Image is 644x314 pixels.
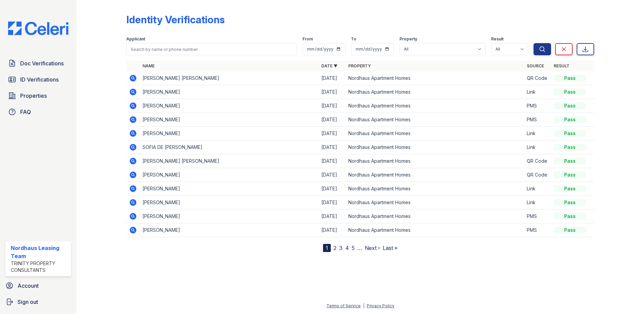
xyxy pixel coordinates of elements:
[554,185,586,192] div: Pass
[5,105,71,119] a: FAQ
[319,154,346,168] td: [DATE]
[126,13,225,26] div: Identity Verifications
[140,154,319,168] td: [PERSON_NAME] [PERSON_NAME]
[554,102,586,109] div: Pass
[142,63,155,68] a: Name
[319,196,346,210] td: [DATE]
[554,227,586,233] div: Pass
[554,89,586,95] div: Pass
[524,127,551,140] td: Link
[11,244,68,260] div: Nordhaus Leasing Team
[140,85,319,99] td: [PERSON_NAME]
[346,182,524,196] td: Nordhaus Apartment Homes
[3,22,74,35] img: CE_Logo_Blue-a8612792a0a2168367f1c8372b55b34899dd931a85d93a1a3d3e32e68fde9ad4.png
[367,303,394,308] a: Privacy Policy
[554,116,586,123] div: Pass
[346,99,524,113] td: Nordhaus Apartment Homes
[524,71,551,85] td: QR Code
[554,171,586,178] div: Pass
[140,210,319,223] td: [PERSON_NAME]
[524,99,551,113] td: PMS
[140,140,319,154] td: SOFIA DE [PERSON_NAME]
[346,127,524,140] td: Nordhaus Apartment Homes
[319,113,346,127] td: [DATE]
[18,282,39,290] span: Account
[346,223,524,237] td: Nordhaus Apartment Homes
[524,223,551,237] td: PMS
[18,298,38,306] span: Sign out
[363,303,364,308] div: |
[319,127,346,140] td: [DATE]
[383,245,397,251] a: Last »
[302,36,313,42] label: From
[524,140,551,154] td: Link
[554,158,586,164] div: Pass
[346,154,524,168] td: Nordhaus Apartment Homes
[3,295,74,309] a: Sign out
[352,245,355,251] a: 5
[140,71,319,85] td: [PERSON_NAME] [PERSON_NAME]
[319,85,346,99] td: [DATE]
[524,113,551,127] td: PMS
[345,245,349,251] a: 4
[20,59,64,67] span: Doc Verifications
[346,210,524,223] td: Nordhaus Apartment Homes
[5,57,71,70] a: Doc Verifications
[326,303,361,308] a: Terms of Service
[346,71,524,85] td: Nordhaus Apartment Homes
[319,140,346,154] td: [DATE]
[524,196,551,210] td: Link
[554,75,586,82] div: Pass
[140,99,319,113] td: [PERSON_NAME]
[554,213,586,220] div: Pass
[351,36,356,42] label: To
[491,36,504,42] label: Result
[527,63,544,68] a: Source
[524,210,551,223] td: PMS
[554,144,586,151] div: Pass
[5,73,71,86] a: ID Verifications
[140,196,319,210] td: [PERSON_NAME]
[319,71,346,85] td: [DATE]
[20,92,47,100] span: Properties
[346,168,524,182] td: Nordhaus Apartment Homes
[554,130,586,137] div: Pass
[126,43,297,55] input: Search by name or phone number
[348,63,371,68] a: Property
[319,210,346,223] td: [DATE]
[140,182,319,196] td: [PERSON_NAME]
[333,245,336,251] a: 2
[20,75,59,84] span: ID Verifications
[323,244,331,252] div: 1
[321,63,337,68] a: Date ▼
[140,223,319,237] td: [PERSON_NAME]
[319,182,346,196] td: [DATE]
[11,260,68,274] div: Trinity Property Consultants
[319,168,346,182] td: [DATE]
[140,168,319,182] td: [PERSON_NAME]
[346,113,524,127] td: Nordhaus Apartment Homes
[524,85,551,99] td: Link
[319,99,346,113] td: [DATE]
[399,36,417,42] label: Property
[126,36,145,42] label: Applicant
[524,182,551,196] td: Link
[554,63,570,68] a: Result
[3,279,74,292] a: Account
[140,113,319,127] td: [PERSON_NAME]
[554,199,586,206] div: Pass
[346,85,524,99] td: Nordhaus Apartment Homes
[5,89,71,102] a: Properties
[20,108,31,116] span: FAQ
[339,245,343,251] a: 3
[346,140,524,154] td: Nordhaus Apartment Homes
[319,223,346,237] td: [DATE]
[357,244,362,252] span: …
[524,154,551,168] td: QR Code
[365,245,380,251] a: Next ›
[346,196,524,210] td: Nordhaus Apartment Homes
[524,168,551,182] td: QR Code
[140,127,319,140] td: [PERSON_NAME]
